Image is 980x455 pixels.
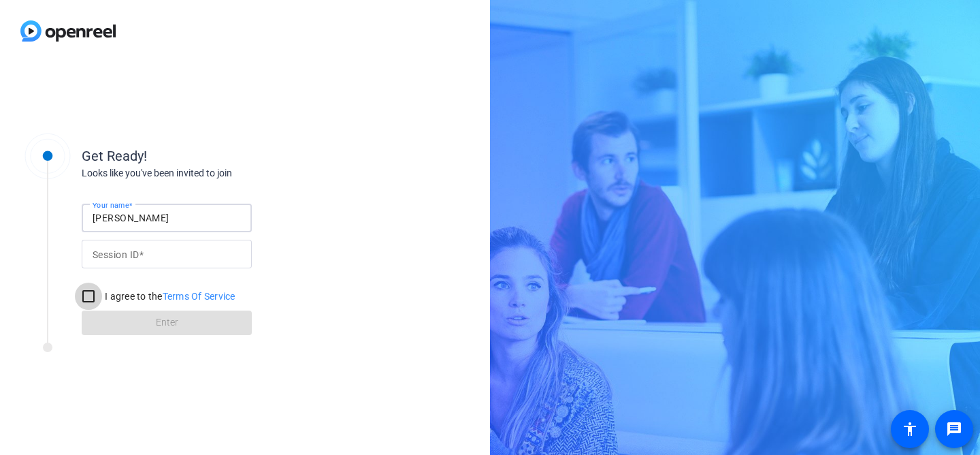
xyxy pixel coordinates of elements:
a: Terms Of Service [163,291,235,302]
div: Looks like you've been invited to join [82,166,354,181]
mat-label: Your name [93,201,129,209]
mat-icon: message [946,421,962,437]
label: I agree to the [102,289,235,303]
div: Get Ready! [82,146,354,166]
mat-label: Session ID [93,249,139,260]
mat-icon: accessibility [902,421,918,437]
